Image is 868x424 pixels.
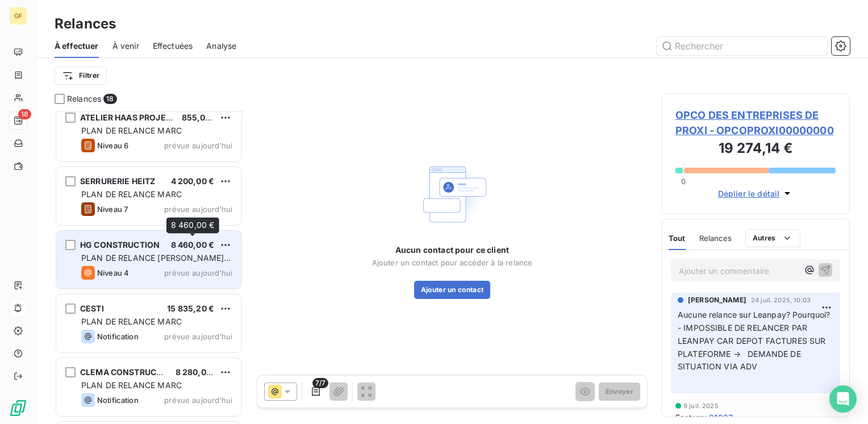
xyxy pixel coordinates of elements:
[206,40,236,52] span: Analyse
[97,268,129,277] span: Niveau 4
[715,187,797,200] button: Déplier le détail
[416,158,489,231] img: Empty state
[718,188,780,199] span: Déplier le détail
[599,383,640,401] button: Envoyer
[683,402,719,409] span: 9 juil. 2025
[171,240,215,250] span: 8 460,00 €
[81,317,182,326] span: PLAN DE RELANCE MARC
[112,40,139,52] span: À venir
[80,176,155,186] span: SERRURERIE HEITZ
[669,234,686,243] span: Tout
[97,332,139,341] span: Notification
[675,107,836,138] span: OPCO DES ENTREPRISES DE PROXI - OPCOPROXI00000000
[55,66,107,85] button: Filtrer
[164,396,232,405] span: prévue aujourd’hui
[80,304,104,313] span: CESTI
[745,229,800,247] button: Autres
[81,126,182,135] span: PLAN DE RELANCE MARC
[675,138,836,161] h3: 19 274,14 €
[97,205,128,214] span: Niveau 7
[80,240,160,250] span: HG CONSTRUCTION
[688,295,746,305] span: [PERSON_NAME]
[55,14,116,34] h3: Relances
[67,93,101,105] span: Relances
[164,141,232,150] span: prévue aujourd’hui
[55,40,99,52] span: À effectuer
[699,234,732,243] span: Relances
[751,297,811,304] span: 24 juil. 2025, 10:03
[81,380,182,390] span: PLAN DE RELANCE MARC
[97,396,139,405] span: Notification
[103,94,116,104] span: 18
[678,310,833,372] span: Aucune relance sur Leanpay? Pourquoi? - IMPOSSIBLE DE RELANCER PAR LEANPAY CAR DEPOT FACTURES SUR...
[80,113,183,122] span: ATELIER HAAS PROJET 3D
[395,244,509,256] span: Aucun contact pour ce client
[182,113,218,122] span: 855,00 €
[171,220,215,230] span: 8 460,00 €
[164,268,232,277] span: prévue aujourd’hui
[675,411,707,423] span: Facture :
[164,205,232,214] span: prévue aujourd’hui
[709,411,733,423] span: 91287
[312,378,328,388] span: 7/7
[80,367,177,377] span: CLEMA CONSTRUCTION
[167,304,214,313] span: 15 835,20 €
[829,385,857,413] div: Open Intercom Messenger
[97,141,128,150] span: Niveau 6
[164,332,232,341] span: prévue aujourd’hui
[176,367,219,377] span: 8 280,00 €
[681,177,686,186] span: 0
[657,37,827,55] input: Rechercher
[9,7,27,25] div: GF
[372,258,533,267] span: Ajouter un contact pour accéder à la relance
[55,111,243,424] div: grid
[414,281,491,299] button: Ajouter un contact
[18,109,31,119] span: 18
[81,189,182,199] span: PLAN DE RELANCE MARC
[153,40,193,52] span: Effectuées
[9,399,27,417] img: Logo LeanPay
[81,253,231,274] span: PLAN DE RELANCE [PERSON_NAME] - English version
[171,176,215,186] span: 4 200,00 €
